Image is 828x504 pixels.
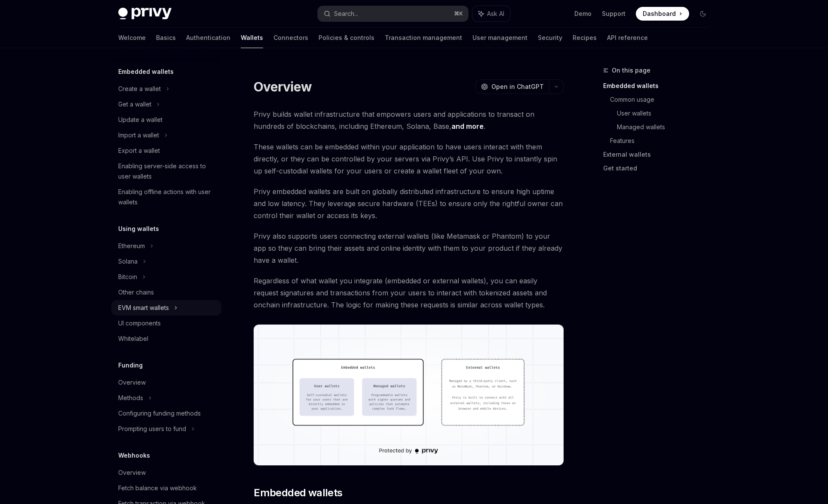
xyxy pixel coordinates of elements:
[472,6,510,21] button: Ask AI
[118,424,186,434] div: Prompting users to fund
[696,7,710,21] button: Toggle dark mode
[118,318,161,328] div: UI components
[254,230,564,266] span: Privy also supports users connecting external wallets (like Metamask or Phantom) to your app so t...
[241,27,263,48] a: Wallets
[118,84,161,94] div: Create a wallet
[118,99,151,109] div: Get a wallet
[118,8,172,20] img: dark logo
[111,285,221,300] a: Other chains
[643,9,676,18] span: Dashboard
[111,143,221,158] a: Export a wallet
[111,375,221,390] a: Overview
[118,241,145,251] div: Ethereum
[118,161,216,182] div: Enabling server-side access to user wallets
[475,79,549,94] button: Open in ChatGPT
[118,334,148,344] div: Whitelabel
[111,316,221,331] a: UI components
[118,187,216,207] div: Enabling offline actions with user wallets
[273,27,308,48] a: Connectors
[118,360,143,370] h5: Funding
[602,9,626,18] a: Support
[118,27,146,48] a: Welcome
[491,82,544,91] span: Open in ChatGPT
[118,468,146,478] div: Overview
[318,6,468,21] button: Search...⌘K
[617,106,717,120] a: User wallets
[573,27,597,48] a: Recipes
[254,79,312,94] h1: Overview
[118,450,150,461] h5: Webhooks
[118,272,137,282] div: Bitcoin
[607,27,648,48] a: API reference
[118,408,201,419] div: Configuring funding methods
[603,79,717,93] a: Embedded wallets
[111,480,221,496] a: Fetch balance via webhook
[111,406,221,421] a: Configuring funding methods
[254,108,564,132] span: Privy builds wallet infrastructure that empowers users and applications to transact on hundreds o...
[118,303,169,313] div: EVM smart wallets
[472,27,527,48] a: User management
[111,184,221,210] a: Enabling offline actions with user wallets
[118,256,138,267] div: Solana
[612,65,650,76] span: On this page
[118,115,163,125] div: Update a wallet
[186,27,230,48] a: Authentication
[254,486,342,500] span: Embedded wallets
[254,325,564,465] img: images/walletoverview.png
[118,393,143,403] div: Methods
[538,27,562,48] a: Security
[574,9,592,18] a: Demo
[451,122,484,131] a: and more
[454,10,463,17] span: ⌘ K
[254,275,564,311] span: Regardless of what wallet you integrate (embedded or external wallets), you can easily request si...
[118,67,174,77] h5: Embedded wallets
[636,7,689,21] a: Dashboard
[118,224,159,234] h5: Using wallets
[385,27,462,48] a: Transaction management
[111,331,221,346] a: Whitelabel
[118,146,160,156] div: Export a wallet
[156,27,176,48] a: Basics
[617,120,717,134] a: Managed wallets
[111,158,221,184] a: Enabling server-side access to user wallets
[254,185,564,222] span: Privy embedded wallets are built on globally distributed infrastructure to ensure high uptime and...
[610,134,717,148] a: Features
[118,377,146,388] div: Overview
[111,465,221,480] a: Overview
[118,130,159,140] div: Import a wallet
[118,483,197,493] div: Fetch balance via webhook
[334,9,358,19] div: Search...
[603,161,717,175] a: Get started
[487,9,504,18] span: Ask AI
[254,141,564,177] span: These wallets can be embedded within your application to have users interact with them directly, ...
[603,148,717,161] a: External wallets
[610,93,717,106] a: Common usage
[319,27,374,48] a: Policies & controls
[111,112,221,128] a: Update a wallet
[118,287,154,298] div: Other chains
